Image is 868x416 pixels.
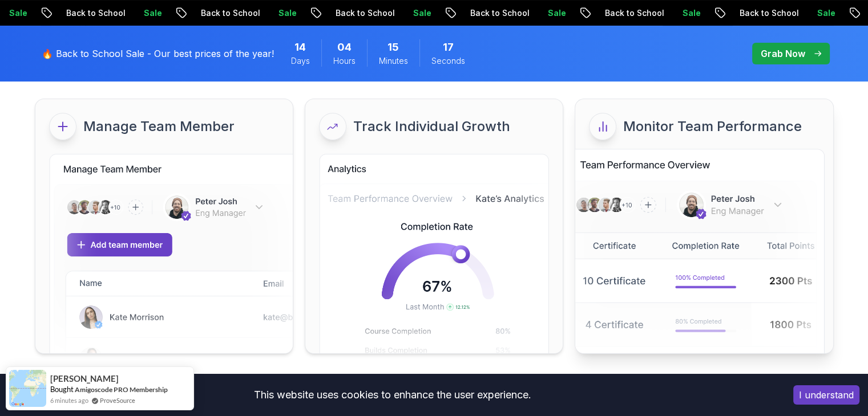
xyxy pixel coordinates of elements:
p: Sale [786,7,823,19]
span: 6 minutes ago [50,395,88,405]
img: provesource social proof notification image [9,370,46,407]
p: Sale [517,7,554,19]
p: Back to School [35,7,113,19]
img: business imgs [49,154,293,372]
span: 17 Seconds [443,39,454,55]
img: business imgs [569,149,825,377]
p: Sale [382,7,419,19]
span: Minutes [379,55,408,67]
img: business imgs [319,154,549,369]
p: Back to School [439,7,517,19]
span: Bought [50,385,74,394]
p: Back to School [170,7,248,19]
p: 🔥 Back to School Sale - Our best prices of the year! [42,47,274,60]
span: 15 Minutes [387,39,399,55]
span: 4 Hours [337,39,352,55]
p: Back to School [574,7,652,19]
a: ProveSource [100,395,135,405]
span: Days [291,55,310,67]
p: Grab Now [761,47,805,60]
p: Monitor Team Performance [623,117,802,136]
span: Hours [333,55,356,67]
p: Sale [248,7,284,19]
p: Manage Team Member [83,117,235,136]
p: Track Individual Growth [353,117,510,136]
p: Sale [652,7,688,19]
span: [PERSON_NAME] [50,374,119,384]
div: This website uses cookies to enhance the user experience. [9,382,776,407]
p: Back to School [709,7,786,19]
button: Accept cookies [793,385,859,405]
p: Sale [113,7,150,19]
p: Back to School [305,7,382,19]
span: 14 Days [294,39,306,55]
span: Seconds [431,55,465,67]
a: Amigoscode PRO Membership [75,385,168,394]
